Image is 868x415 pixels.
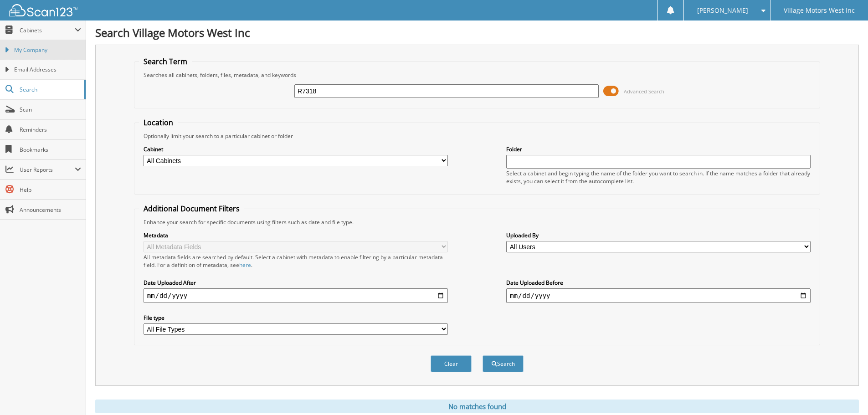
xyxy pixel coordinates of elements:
span: Email Addresses [14,66,81,74]
iframe: Chat Widget [822,371,868,415]
div: Searches all cabinets, folders, files, metadata, and keywords [139,71,815,79]
label: Cabinet [144,145,448,153]
span: [PERSON_NAME] [697,8,748,13]
div: Optionally limit your search to a particular cabinet or folder [139,132,815,140]
span: Cabinets [20,26,75,34]
label: Date Uploaded After [144,279,448,287]
legend: Additional Document Filters [139,204,244,214]
span: Search [20,86,80,93]
span: Village Motors West Inc [784,8,855,13]
span: Reminders [20,126,81,133]
span: Bookmarks [20,146,81,154]
button: Clear [431,355,472,372]
a: here [239,261,251,269]
img: scan123-logo-white.svg [9,4,77,16]
h1: Search Village Motors West Inc [95,25,859,40]
span: Help [20,186,81,194]
span: Scan [20,106,81,113]
span: Advanced Search [624,88,664,95]
button: Search [483,355,524,372]
span: My Company [14,46,81,54]
span: User Reports [20,166,75,174]
label: Folder [506,145,811,153]
label: Uploaded By [506,231,811,239]
legend: Location [139,118,178,128]
div: Enhance your search for specific documents using filters such as date and file type. [139,218,815,226]
div: Select a cabinet and begin typing the name of the folder you want to search in. If the name match... [506,169,811,185]
span: Announcements [20,206,81,214]
div: All metadata fields are searched by default. Select a cabinet with metadata to enable filtering b... [144,253,448,269]
label: Date Uploaded Before [506,279,811,287]
legend: Search Term [139,56,192,67]
label: File type [144,314,448,322]
label: Metadata [144,231,448,239]
input: start [144,288,448,303]
input: end [506,288,811,303]
div: No matches found [95,400,859,413]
